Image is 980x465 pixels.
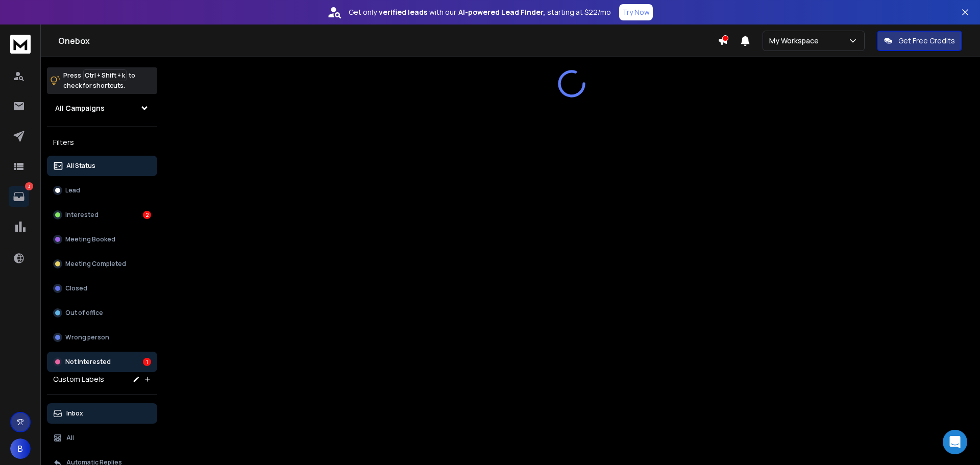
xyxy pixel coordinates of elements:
[65,211,99,219] p: Interested
[143,211,151,219] div: 2
[47,327,157,348] button: Wrong person
[47,428,157,448] button: All
[898,36,955,46] p: Get Free Credits
[877,31,962,51] button: Get Free Credits
[47,98,157,118] button: All Campaigns
[65,260,126,268] p: Meeting Completed
[47,135,157,150] h3: Filters
[55,103,105,113] h1: All Campaigns
[66,162,95,170] p: All Status
[66,409,83,418] p: Inbox
[65,235,115,243] p: Meeting Booked
[9,186,29,207] a: 3
[65,358,111,366] p: Not Interested
[769,36,823,46] p: My Workspace
[63,70,135,91] p: Press to check for shortcuts.
[943,430,967,454] div: Open Intercom Messenger
[10,438,31,459] button: B
[47,278,157,299] button: Closed
[47,303,157,323] button: Out of office
[66,434,74,442] p: All
[47,229,157,250] button: Meeting Booked
[10,35,31,54] img: logo
[349,7,611,17] p: Get only with our starting at $22/mo
[47,352,157,372] button: Not Interested1
[65,186,80,194] p: Lead
[458,7,545,17] strong: AI-powered Lead Finder,
[58,35,718,47] h1: Onebox
[53,374,104,384] h3: Custom Labels
[619,4,653,20] button: Try Now
[47,180,157,201] button: Lead
[83,69,127,81] span: Ctrl + Shift + k
[47,205,157,225] button: Interested2
[25,182,33,190] p: 3
[47,403,157,424] button: Inbox
[379,7,427,17] strong: verified leads
[65,284,87,292] p: Closed
[622,7,650,17] p: Try Now
[65,333,109,341] p: Wrong person
[143,358,151,366] div: 1
[47,254,157,274] button: Meeting Completed
[47,156,157,176] button: All Status
[65,309,103,317] p: Out of office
